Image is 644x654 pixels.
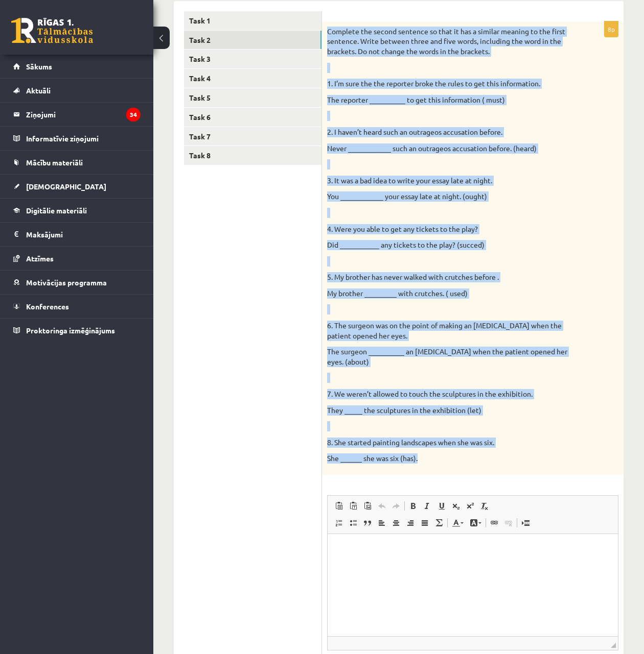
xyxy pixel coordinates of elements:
a: Insert Page Break for Printing [518,516,533,529]
i: 34 [126,108,141,122]
a: Align Left [375,516,389,529]
a: Konferences [13,295,141,318]
a: Link (Ctrl+K) [487,516,501,529]
a: Task 1 [184,11,321,30]
a: Paste (Ctrl+V) [332,499,346,513]
span: Atzīmes [26,254,54,263]
span: Konferences [26,302,69,311]
a: Task 4 [184,69,321,88]
a: Atzīmes [13,247,141,270]
span: Motivācijas programma [26,278,107,287]
a: Informatīvie ziņojumi [13,127,141,150]
a: Rīgas 1. Tālmācības vidusskola [11,18,93,43]
a: Background Color [467,516,485,529]
a: Subscript [449,499,463,513]
a: Task 7 [184,127,321,146]
a: Paste from Word [360,499,375,513]
span: [DEMOGRAPHIC_DATA] [26,182,106,191]
span: Digitālie materiāli [26,206,87,215]
p: 6. The surgeon was on the point of making an [MEDICAL_DATA] when the patient opened her eyes. [327,321,567,341]
a: Task 8 [184,146,321,165]
span: Sākums [26,62,52,71]
p: 8p [604,21,618,37]
p: 5. My brother has never walked with crutches before . [327,272,567,282]
p: 7. We weren’t allowed to touch the sculptures in the exhibition. [327,389,567,399]
iframe: Editor, wiswyg-editor-user-answer-47024913141800 [328,534,618,636]
a: Underline (Ctrl+U) [434,499,449,513]
a: Task 3 [184,50,321,68]
p: 4. Were you able to get any tickets to the play? [327,224,567,234]
a: Text Color [449,516,467,529]
a: Aktuāli [13,79,141,102]
p: Never ____________ such an outrageos accusation before. (heard) [327,143,567,154]
legend: Ziņojumi [26,103,141,126]
a: Italic (Ctrl+I) [420,499,434,513]
p: Complete the second sentence so that it has a similar meaning to the first sentence. Write betwee... [327,27,567,57]
a: Maksājumi [13,223,141,246]
a: Task 5 [184,88,321,107]
p: The surgeon __________ an [MEDICAL_DATA] when the patient opened her eyes. (about) [327,347,567,367]
p: They _____ the sculptures in the exhibition (let) [327,405,567,416]
a: [DEMOGRAPHIC_DATA] [13,175,141,198]
a: Proktoringa izmēģinājums [13,319,141,342]
p: You ____________ your essay late at night. (ought) [327,191,567,202]
span: Aktuāli [26,86,51,95]
a: Task 6 [184,108,321,127]
span: Resize [611,643,616,648]
p: The reporter __________ to get this information ( must) [327,95,567,105]
a: Align Right [403,516,418,529]
a: Block Quote [360,516,375,529]
a: Sākums [13,55,141,78]
a: Motivācijas programma [13,271,141,294]
a: Superscript [463,499,477,513]
a: Task 2 [184,31,321,50]
p: 3. It was a bad idea to write your essay late at night. [327,176,567,186]
p: Did ___________ any tickets to the play? (succed) [327,240,567,250]
a: Digitālie materiāli [13,199,141,222]
legend: Informatīvie ziņojumi [26,127,141,150]
a: Math [432,516,446,529]
a: Center [389,516,403,529]
a: Justify [418,516,432,529]
legend: Maksājumi [26,223,141,246]
a: Insert/Remove Numbered List [332,516,346,529]
a: Bold (Ctrl+B) [406,499,420,513]
a: Redo (Ctrl+Y) [389,499,403,513]
p: My brother _________ with crutches. ( used) [327,288,567,299]
a: Undo (Ctrl+Z) [375,499,389,513]
a: Remove Format [477,499,492,513]
a: Insert/Remove Bulleted List [346,516,360,529]
a: Unlink [501,516,516,529]
a: Ziņojumi34 [13,103,141,126]
p: She ______ she was six (has). [327,453,567,464]
p: 1. I’m sure the the reporter broke the rules to get this information. [327,79,567,89]
span: Mācību materiāli [26,158,83,167]
span: Proktoringa izmēģinājums [26,326,115,335]
p: 2. I haven’t heard such an outrageos accusation before. [327,127,567,137]
a: Mācību materiāli [13,151,141,174]
p: 8. She started painting landscapes when she was six. [327,438,567,448]
a: Paste as plain text (Ctrl+Shift+V) [346,499,360,513]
